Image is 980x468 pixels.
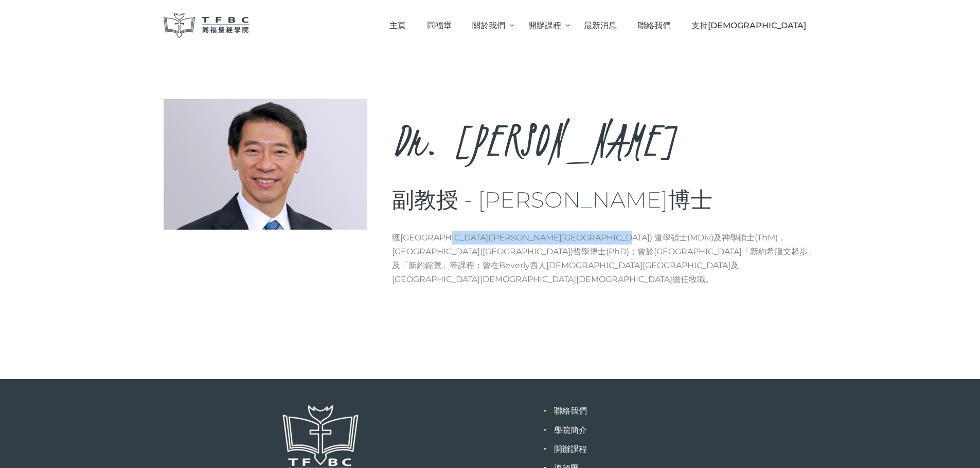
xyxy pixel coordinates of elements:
span: 主頁 [389,21,406,30]
a: 支持[DEMOGRAPHIC_DATA] [681,10,817,41]
span: 聯絡我們 [638,21,671,30]
a: 聯絡我們 [627,10,681,41]
span: 關於我們 [472,21,505,30]
a: 同福堂 [416,10,462,41]
a: 開辦課程 [518,10,573,41]
a: 關於我們 [462,10,518,41]
h2: Dr. [PERSON_NAME] [392,99,817,181]
a: 最新消息 [574,10,628,41]
span: 最新消息 [584,21,617,30]
a: 開辦課程 [554,444,587,454]
h3: 副教授 - [PERSON_NAME]博士 [392,186,817,214]
a: 學院簡介 [554,425,587,435]
img: 同福聖經學院 TFBC [164,13,250,38]
a: 聯絡我們 [554,406,587,416]
span: 支持[DEMOGRAPHIC_DATA] [691,21,806,30]
img: Dr. Fung Wing Wo, Benjamin [164,99,368,230]
span: 同福堂 [427,21,452,30]
span: 開辦課程 [528,21,561,30]
a: 主頁 [379,10,417,41]
p: 獲[GEOGRAPHIC_DATA]([PERSON_NAME][GEOGRAPHIC_DATA]) 道學碩士(MDiv)及神學碩士(ThM)，[GEOGRAPHIC_DATA]([GEOGRA... [392,231,817,287]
